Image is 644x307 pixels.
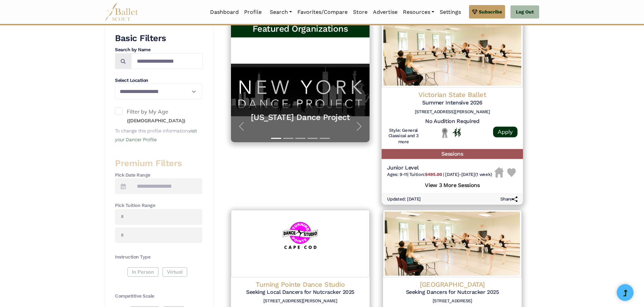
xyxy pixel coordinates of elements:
[387,172,492,177] h6: | |
[241,5,264,19] a: Profile
[115,293,202,300] h4: Competitive Scale
[388,289,516,296] h5: Seeking Dancers for Nutcracker 2025
[236,289,364,296] h5: Seeking Local Dancers for Nutcracker 2025
[236,298,364,304] h6: [STREET_ADDRESS][PERSON_NAME]
[267,5,295,19] a: Search
[115,202,202,209] h4: Pick Tuition Range
[387,127,420,145] h6: Style: General Classical and 3 more
[295,134,305,142] button: Slide 3
[236,23,364,35] h3: Featured Organizations
[388,298,516,304] h6: [STREET_ADDRESS]
[115,254,202,260] h4: Instruction Type
[472,8,477,16] img: gem.svg
[382,149,523,159] h5: Sessions
[440,127,449,138] img: Local
[231,210,370,277] img: Logo
[236,280,364,289] h4: Turning Pointe Dance Studio
[425,172,442,177] b: $495.00
[127,118,185,124] small: ([DEMOGRAPHIC_DATA])
[479,8,502,16] span: Subscribe
[507,168,516,177] img: Heart
[115,47,202,53] h4: Search by Name
[445,172,492,177] span: [DATE]-[DATE] (1 week)
[387,196,421,202] h6: Updated: [DATE]
[387,172,407,177] span: Ages: 9-11
[115,128,197,142] a: visit your Dancer Profile
[308,134,318,142] button: Slide 4
[207,5,241,19] a: Dashboard
[469,5,505,19] a: Subscribe
[131,53,203,69] input: Search by names...
[493,126,517,137] a: Apply
[387,90,518,99] h4: Victorian State Ballet
[400,5,437,19] a: Resources
[115,77,202,84] h4: Select Location
[283,134,293,142] button: Slide 2
[387,118,518,125] h5: No Audition Required
[271,134,281,142] button: Slide 1
[387,164,492,172] h5: Junior Level
[510,5,539,19] a: Log Out
[437,5,464,19] a: Settings
[115,172,202,179] h4: Pick Date Range
[500,196,518,202] h6: Share
[387,109,518,115] h6: [STREET_ADDRESS][PERSON_NAME]
[238,112,363,123] a: [US_STATE] Dance Project
[388,280,516,289] h4: [GEOGRAPHIC_DATA]
[115,128,197,142] small: To change this profile information,
[115,33,202,44] h3: Basic Filters
[115,108,202,125] label: Filter by My Age
[295,5,350,19] a: Favorites/Compare
[320,134,330,142] button: Slide 5
[387,180,518,189] h5: View 3 More Sessions
[370,5,400,19] a: Advertise
[382,19,523,88] img: Logo
[452,128,461,137] img: In Person
[115,158,202,169] h3: Premium Filters
[383,210,522,277] img: Logo
[350,5,370,19] a: Store
[387,99,518,106] h5: Summer Intensive 2026
[409,172,443,177] span: Tuition:
[494,167,504,178] img: Housing Unavailable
